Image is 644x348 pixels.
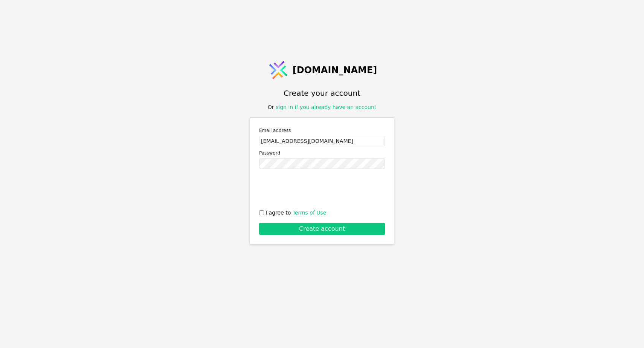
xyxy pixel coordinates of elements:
[259,158,385,169] input: Password
[267,59,377,81] a: [DOMAIN_NAME]
[268,103,377,111] div: Or
[259,223,385,235] button: Create account
[293,210,327,216] a: Terms of Use
[266,209,326,217] span: I agree to
[259,127,385,134] label: Email address
[259,136,385,146] input: Email address
[265,175,379,204] iframe: reCAPTCHA
[259,210,264,215] input: I agree to Terms of Use
[284,87,360,99] h1: Create your account
[259,149,385,157] label: Password
[276,104,376,110] a: sign in if you already have an account
[293,63,377,77] span: [DOMAIN_NAME]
